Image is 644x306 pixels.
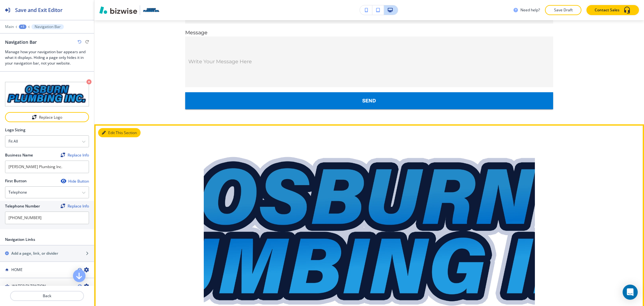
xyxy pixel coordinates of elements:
button: Edit This Section [98,128,141,138]
p: Contact Sales [595,7,619,13]
h4: Telephone [8,190,27,195]
img: Replace [61,153,65,157]
button: ReplaceReplace Info [61,153,89,157]
button: Contact Sales [586,5,639,15]
h2: Telephone Number [5,203,40,209]
span: Find and replace this information across Bizwise [61,153,89,158]
h2: First Button [5,178,27,184]
h3: Need help? [520,7,540,13]
span: Find and replace this information across Bizwise [61,204,89,209]
h2: Navigation Bar [5,39,37,45]
p: Message [185,29,553,37]
h4: HOME [11,267,23,273]
h2: Business Name [5,152,33,158]
h4: WATER FILTRATION [12,283,46,289]
img: Your Logo [143,8,160,13]
button: Save Draft [545,5,581,15]
button: ReplaceReplace Info [61,204,89,208]
button: +1 [19,25,26,29]
img: logo [5,82,89,107]
div: Replace Info [61,153,89,157]
h2: Save and Exit Editor [15,6,63,14]
p: Navigation Bar [35,25,61,29]
button: ReplaceReplace Logo [5,112,89,122]
p: Back [11,293,83,299]
img: Drag [5,284,9,288]
h2: Navigation Links [5,237,35,242]
div: Open Intercom Messenger [623,285,638,300]
div: Replace Logo [6,115,88,119]
img: Replace [61,204,65,208]
button: Hide Button [61,178,89,184]
img: Replace [32,115,36,119]
h2: Add a page, link, or divider [11,251,58,256]
input: Ex. 561-222-1111 [5,212,89,224]
h2: Logo Sizing [5,127,25,133]
button: Main [5,25,14,29]
button: Navigation Bar [31,24,64,29]
h3: Manage how your navigation bar appears and what it displays. Hiding a page only hides it in your ... [5,49,89,66]
button: Back [10,291,84,301]
h4: Fit all [8,139,18,144]
p: Save Draft [553,7,573,13]
button: Send [185,92,553,109]
img: Bizwise Logo [99,6,137,14]
div: Replace Info [61,204,89,208]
